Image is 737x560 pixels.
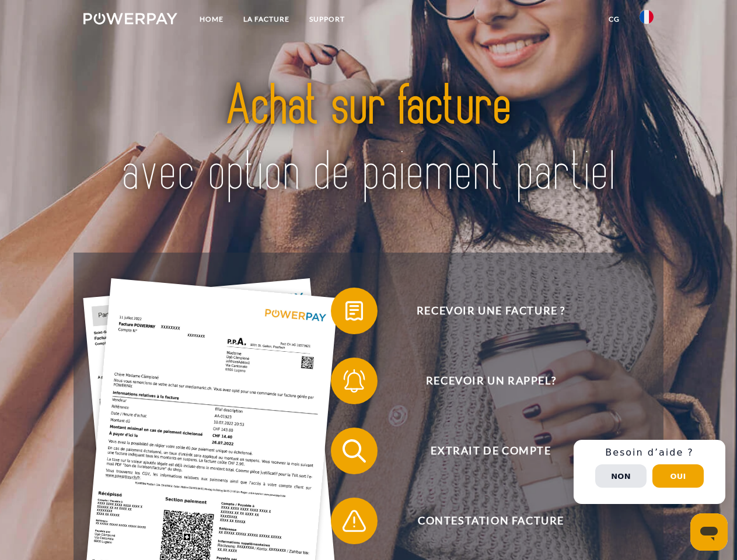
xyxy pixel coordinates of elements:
img: qb_search.svg [340,436,369,466]
iframe: Bouton de lancement de la fenêtre de messagerie [690,513,728,551]
button: Oui [652,464,704,488]
button: Extrait de compte [331,428,634,474]
a: Support [299,9,355,30]
img: qb_bill.svg [340,296,369,325]
span: Recevoir un rappel? [348,358,634,404]
button: Recevoir une facture ? [331,288,634,334]
h3: Besoin d’aide ? [581,447,718,459]
button: Recevoir un rappel? [331,358,634,404]
img: qb_warning.svg [340,506,369,535]
img: qb_bell.svg [340,366,369,395]
a: LA FACTURE [233,9,299,30]
img: fr [640,10,654,24]
span: Extrait de compte [348,428,634,474]
button: Contestation Facture [331,498,634,544]
span: Contestation Facture [348,498,634,544]
button: Non [595,464,647,488]
div: Schnellhilfe [574,440,725,504]
img: logo-powerpay-white.svg [83,13,177,24]
a: CG [599,9,630,30]
a: Home [190,9,233,30]
img: title-powerpay_fr.svg [111,56,626,223]
span: Recevoir une facture ? [348,288,634,334]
